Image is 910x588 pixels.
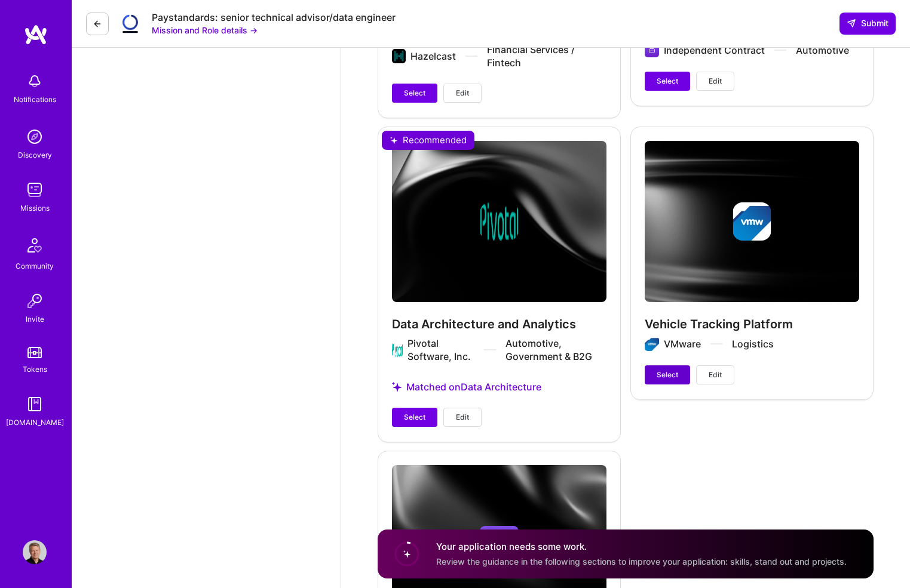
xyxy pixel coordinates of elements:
[404,412,425,423] span: Select
[392,84,437,103] button: Select
[152,24,258,36] button: Mission and Role details →
[645,72,690,91] button: Select
[24,24,48,45] img: logo
[27,347,42,358] img: tokens
[696,365,734,384] button: Edit
[709,76,722,87] span: Edit
[18,149,52,161] div: Discovery
[443,84,482,103] button: Edit
[436,540,847,553] h4: Your application needs some work.
[645,365,690,384] button: Select
[6,416,64,429] div: [DOMAIN_NAME]
[657,370,678,380] span: Select
[839,13,896,34] button: Submit
[20,202,50,214] div: Missions
[14,93,56,106] div: Notifications
[404,88,425,98] span: Select
[436,556,847,567] span: Review the guidance in the following sections to improve your application: skills, stand out and ...
[23,392,47,416] img: guide book
[118,12,142,36] img: Company Logo
[23,125,47,149] img: discovery
[23,540,47,564] img: User Avatar
[20,231,49,260] img: Community
[23,178,47,202] img: teamwork
[392,408,437,427] button: Select
[696,72,734,91] button: Edit
[709,370,722,380] span: Edit
[93,19,102,29] i: icon LeftArrowDark
[20,540,50,564] a: User Avatar
[23,69,47,93] img: bell
[23,289,47,313] img: Invite
[847,17,888,29] span: Submit
[657,76,678,87] span: Select
[443,408,482,427] button: Edit
[152,11,396,24] div: Paystandards: senior technical advisor/data engineer
[456,412,469,423] span: Edit
[23,363,47,375] div: Tokens
[847,19,856,28] i: icon SendLight
[26,313,44,325] div: Invite
[456,88,469,98] span: Edit
[16,260,54,272] div: Community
